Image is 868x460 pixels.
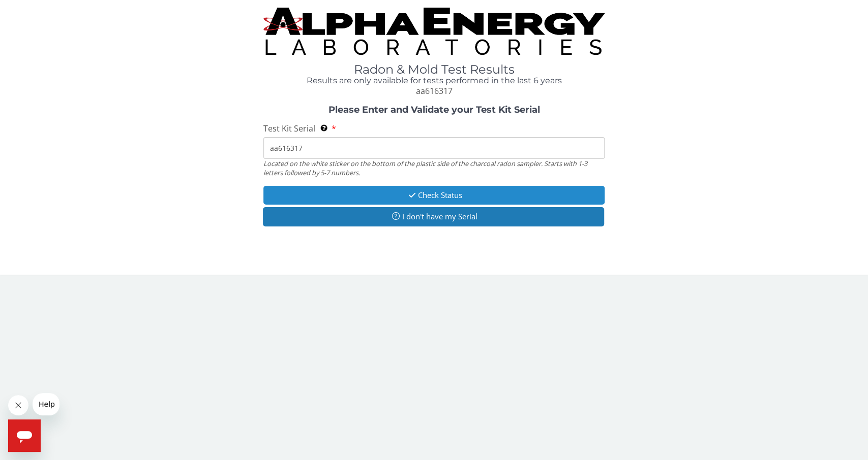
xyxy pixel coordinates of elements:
strong: Please Enter and Validate your Test Kit Serial [328,104,540,115]
div: Located on the white sticker on the bottom of the plastic side of the charcoal radon sampler. Sta... [263,159,605,178]
iframe: Message from company [33,393,59,415]
h1: Radon & Mold Test Results [263,63,605,76]
iframe: Button to launch messaging window [8,419,41,452]
button: I don't have my Serial [263,207,604,226]
h4: Results are only available for tests performed in the last 6 years [263,76,605,85]
iframe: Close message [8,395,28,415]
span: aa616317 [415,85,452,96]
button: Check Status [263,186,605,205]
img: TightCrop.jpg [263,8,605,55]
span: Test Kit Serial [263,123,315,134]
